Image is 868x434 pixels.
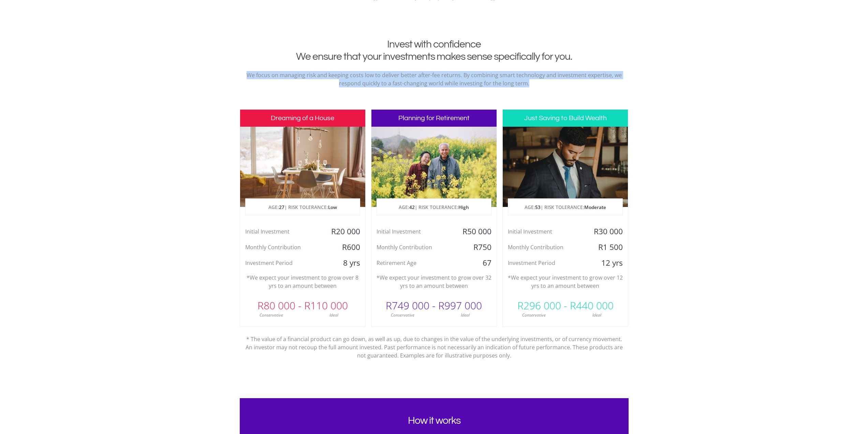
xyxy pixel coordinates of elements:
[371,110,497,127] h3: Planning for Retirement
[455,226,497,237] div: R50 000
[377,274,491,290] p: *We expect your investment to grow over 32 yrs to an amount between
[586,226,628,237] div: R30 000
[503,312,565,318] div: Conservative
[323,258,365,268] div: 8 yrs
[377,199,491,216] p: AGE: | RISK TOLERANCE:
[565,312,628,318] div: Ideal
[503,295,628,316] div: R296 000 - R440 000
[240,242,324,252] div: Monthly Contribution
[245,71,623,87] p: We focus on managing risk and keeping costs low to deliver better after-fee returns. By combining...
[371,312,434,318] div: Conservative
[503,110,628,127] h3: Just Saving to Build Wealth
[245,274,360,290] p: *We expect your investment to grow over 8 yrs to an amount between
[455,258,497,268] div: 67
[508,274,623,290] p: *We expect your investment to grow over 12 yrs to an amount between
[586,258,628,268] div: 12 yrs
[371,226,455,237] div: Initial Investment
[409,204,415,210] span: 42
[508,199,622,216] p: AGE: | RISK TOLERANCE:
[245,38,623,63] h2: Invest with confidence We ensure that your investments makes sense specifically for you.
[434,312,497,318] div: Ideal
[323,242,365,252] div: R600
[328,204,337,210] span: Low
[455,242,497,252] div: R750
[279,204,284,210] span: 27
[246,199,360,216] p: AGE: | RISK TOLERANCE:
[240,295,365,316] div: R80 000 - R110 000
[256,415,613,427] h2: How it works
[240,312,303,318] div: Conservative
[240,226,324,237] div: Initial Investment
[503,242,586,252] div: Monthly Contribution
[303,312,365,318] div: Ideal
[371,258,455,268] div: Retirement Age
[586,242,628,252] div: R1 500
[371,242,455,252] div: Monthly Contribution
[240,110,365,127] h3: Dreaming of a House
[503,258,586,268] div: Investment Period
[503,226,586,237] div: Initial Investment
[458,204,469,210] span: High
[371,295,497,316] div: R749 000 - R997 000
[323,226,365,237] div: R20 000
[535,204,541,210] span: 53
[584,204,606,210] span: Moderate
[240,258,324,268] div: Investment Period
[245,327,623,360] p: * The value of a financial product can go down, as well as up, due to changes in the value of the...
